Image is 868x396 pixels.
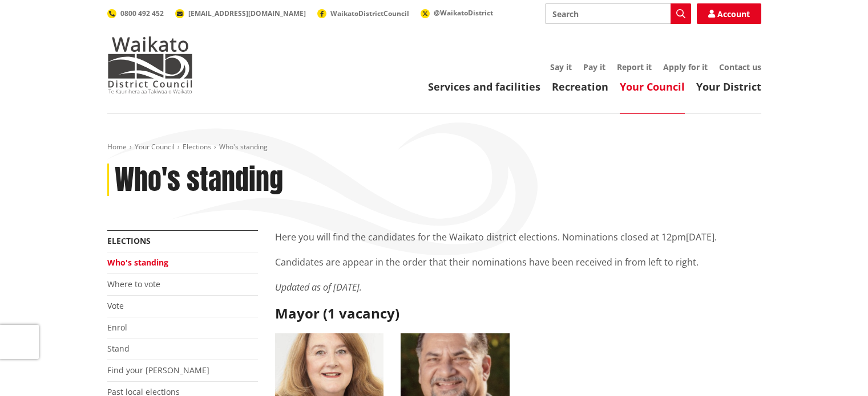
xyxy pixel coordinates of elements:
[107,300,124,311] a: Vote
[583,62,605,72] a: Pay it
[421,8,493,18] a: @WaikatoDistrict
[107,279,160,289] a: Where to vote
[697,3,761,24] a: Account
[275,255,761,269] p: Candidates are appear in the order that their nominations have been received in from left to right.
[620,80,685,93] a: Your Council
[330,9,409,18] span: WaikatoDistrictCouncil
[663,62,708,72] a: Apply for it
[428,80,540,93] a: Services and facilities
[107,322,127,333] a: Enrol
[275,230,761,244] p: Here you will find the candidates for the Waikato district elections. Nominations closed at 12pm[...
[107,257,168,268] a: Who's standing
[107,36,193,93] img: Waikato District Council - Te Kaunihera aa Takiwaa o Waikato
[183,142,211,152] a: Elections
[107,142,127,152] a: Home
[275,304,399,322] strong: Mayor (1 vacancy)
[115,164,283,197] h1: Who's standing
[719,62,761,72] a: Contact us
[107,142,761,152] nav: breadcrumb
[545,3,691,24] input: Search input
[188,9,306,18] span: [EMAIL_ADDRESS][DOMAIN_NAME]
[552,80,608,93] a: Recreation
[617,62,652,72] a: Report it
[175,9,306,18] a: [EMAIL_ADDRESS][DOMAIN_NAME]
[135,142,175,152] a: Your Council
[107,9,164,18] a: 0800 492 452
[107,343,130,354] a: Stand
[275,281,362,293] em: Updated as of [DATE].
[434,8,493,18] span: @WaikatoDistrict
[550,62,572,72] a: Say it
[120,9,164,18] span: 0800 492 452
[107,365,209,375] a: Find your [PERSON_NAME]
[219,142,268,152] span: Who's standing
[317,9,409,18] a: WaikatoDistrictCouncil
[107,235,151,246] a: Elections
[696,80,761,93] a: Your District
